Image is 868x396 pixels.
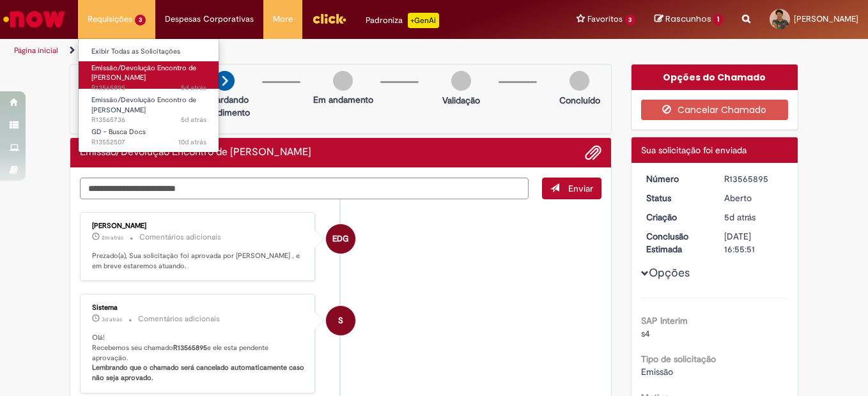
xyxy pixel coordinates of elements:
time: 26/09/2025 14:54:10 [102,316,122,323]
div: Emanuella Domingos Goncalves [326,224,355,254]
img: ServiceNow [1,6,67,32]
span: Emissão [641,366,673,377]
dt: Conclusão Estimada [637,230,715,255]
span: 5d atrás [181,83,206,93]
div: R13565895 [724,172,784,185]
a: Exibir Todas as Solicitações [79,45,219,59]
textarea: Digite sua mensagem aqui... [80,178,529,199]
ul: Requisições [78,38,219,153]
span: 3d atrás [102,316,122,323]
span: Enviar [568,183,593,194]
time: 25/09/2025 10:25:53 [181,115,206,125]
p: Prezado(a), Sua solicitação foi aprovada por [PERSON_NAME] , e em breve estaremos atuando. [92,251,305,271]
p: Olá! Recebemos seu chamado e ele esta pendente aprovação. [92,333,305,383]
span: 2m atrás [102,234,123,241]
div: Aberto [724,192,784,204]
p: Aguardando atendimento [194,93,256,119]
img: img-circle-grey.png [333,71,353,91]
span: s4 [641,328,650,339]
span: Emissão/Devolução Encontro de [PERSON_NAME] [91,63,196,83]
a: Aberto R13565736 : Emissão/Devolução Encontro de Contas Fornecedor [79,93,219,121]
div: Padroniza [366,13,439,28]
span: Despesas Corporativas [165,13,254,26]
img: arrow-next.png [215,71,235,91]
h2: Emissão/Devolução Encontro de Contas Fornecedor Histórico de tíquete [80,147,311,158]
button: Adicionar anexos [585,144,601,161]
span: 5d atrás [724,211,756,223]
span: More [273,13,293,26]
span: R13552507 [91,137,206,148]
span: 3 [135,15,146,26]
time: 25/09/2025 10:53:38 [181,83,206,93]
p: Concluído [559,94,600,107]
a: Página inicial [14,45,58,56]
span: Rascunhos [665,13,711,25]
button: Enviar [542,178,601,199]
span: Favoritos [587,13,623,26]
p: Em andamento [313,93,373,106]
div: [PERSON_NAME] [92,222,305,230]
span: 10d atrás [178,137,206,147]
span: R13565895 [91,83,206,93]
span: [PERSON_NAME] [794,13,858,24]
img: img-circle-grey.png [451,71,471,91]
span: Emissão/Devolução Encontro de [PERSON_NAME] [91,95,196,115]
span: 3 [625,15,636,26]
b: R13565895 [173,343,207,353]
time: 29/09/2025 11:56:10 [102,234,123,241]
ul: Trilhas de página [10,39,569,63]
span: 1 [713,14,723,26]
p: +GenAi [408,13,439,28]
span: GD - Busca Docs [91,127,146,137]
time: 20/09/2025 10:01:08 [178,137,206,147]
p: Validação [442,94,480,107]
span: S [338,305,343,336]
div: Opções do Chamado [632,65,798,90]
div: [DATE] 16:55:51 [724,230,784,255]
dt: Status [637,192,715,204]
p: Aguardando Aprovação [75,93,137,119]
a: Aberto R13565895 : Emissão/Devolução Encontro de Contas Fornecedor [79,61,219,89]
img: click_logo_yellow_360x200.png [312,9,346,28]
button: Cancelar Chamado [641,100,789,120]
div: 25/09/2025 10:53:36 [724,211,784,224]
span: 5d atrás [181,115,206,125]
b: Tipo de solicitação [641,353,716,365]
span: Requisições [88,13,132,26]
dt: Criação [637,211,715,224]
span: R13565736 [91,115,206,125]
dt: Número [637,172,715,185]
span: Sua solicitação foi enviada [641,144,747,156]
div: Sistema [92,304,305,312]
small: Comentários adicionais [138,314,220,324]
b: SAP Interim [641,315,688,326]
span: EDG [332,224,349,254]
b: Lembrando que o chamado será cancelado automaticamente caso não seja aprovado. [92,363,306,383]
img: img-circle-grey.png [570,71,589,91]
a: Rascunhos [655,13,723,26]
a: Aberto R13552507 : GD - Busca Docs [79,125,219,149]
small: Comentários adicionais [139,232,221,243]
time: 25/09/2025 10:53:36 [724,211,756,223]
div: System [326,306,355,335]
